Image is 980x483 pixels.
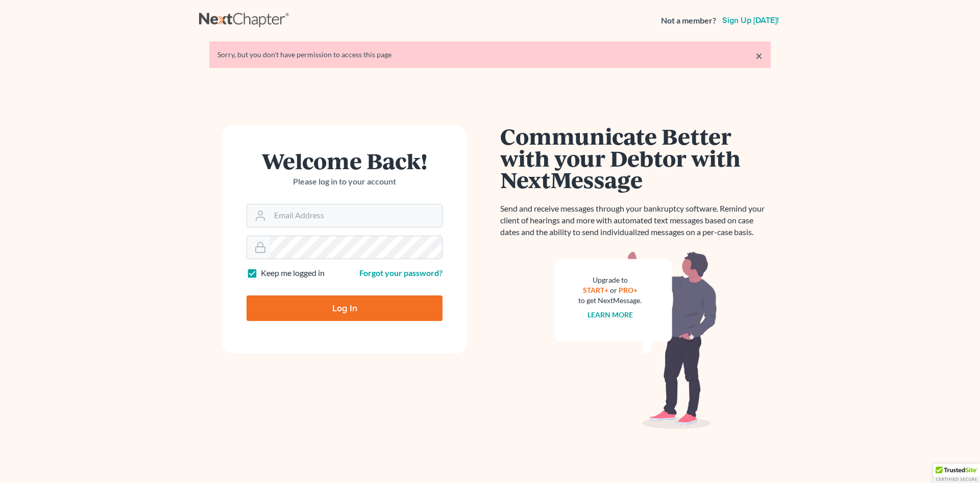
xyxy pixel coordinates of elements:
div: Sorry, but you don't have permission to access this page [217,50,763,60]
input: Log In [247,295,443,321]
h1: Welcome Back! [247,150,443,172]
img: nextmessage_bg-59042aed3d76b12b5cd301f8e5b87938c9018125f34e5fa2b7a6b67550977c72.svg [554,250,717,429]
strong: Not a member? [661,15,716,27]
a: × [755,50,763,62]
a: Forgot your password? [359,268,443,278]
input: Email Address [270,204,442,227]
a: Sign up [DATE]! [720,16,781,25]
div: to get NextMessage. [578,295,642,306]
div: Upgrade to [578,275,642,285]
h1: Communicate Better with your Debtor with NextMessage [500,125,771,191]
div: TrustedSite Certified [933,464,980,483]
label: Keep me logged in [261,267,325,279]
span: or [610,286,617,294]
p: Please log in to your account [247,176,443,188]
a: START+ [583,286,608,294]
a: Learn more [587,310,633,319]
a: PRO+ [619,286,638,294]
p: Send and receive messages through your bankruptcy software. Remind your client of hearings and mo... [500,203,771,238]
